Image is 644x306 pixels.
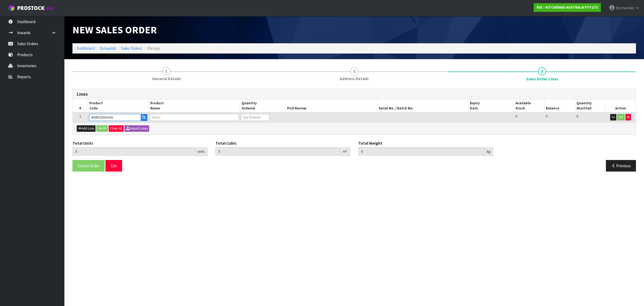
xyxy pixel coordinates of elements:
[616,5,634,10] span: KitchenAid
[72,147,195,156] input: Total Units
[152,76,181,81] span: General Details
[215,140,236,146] label: Total Cubic
[125,125,149,132] button: Import Lines
[88,99,149,112] th: Product Code
[46,6,54,11] small: WMS
[72,23,157,36] span: New Sales Order
[468,99,514,112] th: Expiry Date
[8,5,15,11] img: cube-alt.png
[538,67,546,75] span: 3
[72,85,636,176] span: Sales Order Lines
[89,114,141,121] input: Code
[77,92,632,97] h3: Lines
[576,114,578,119] span: 0
[546,114,547,119] span: 0
[340,147,350,156] div: m³
[195,147,207,156] div: units
[606,160,636,172] button: Previous
[286,99,377,112] th: Pick Review
[73,99,88,112] th: #
[121,46,142,51] a: Sales Orders
[240,99,286,112] th: Quantity Ordered
[77,125,96,132] button: Add Line
[105,160,122,172] button: Exit
[72,160,105,172] button: Create Order
[515,114,517,119] span: 0
[617,114,625,120] button: OK
[17,5,45,12] span: ProStock
[537,5,598,10] strong: K01 - KITCHENAID AUSTRALIA PTY LTD
[358,147,484,156] input: Total Weight
[377,99,468,112] th: Serial No. / Batch No.
[72,140,93,146] label: Total Units
[526,76,558,82] span: Sales Order Lines
[350,67,358,75] span: 2
[484,147,493,156] div: kg
[215,147,341,156] input: Total Cubic
[79,114,81,119] span: 1
[544,99,575,112] th: Balance
[340,76,369,81] span: Address Details
[575,99,605,112] th: Quantity Shortfall
[96,125,108,132] button: Ok All
[149,99,240,112] th: Product Name
[514,99,544,112] th: Available Stock
[605,99,636,112] th: Action
[78,163,100,168] span: Create Order
[162,67,170,75] span: 1
[147,46,160,51] span: Manage
[76,46,95,51] a: Dashboard
[100,46,116,51] a: Outwards
[358,140,382,146] label: Total Weight
[241,114,269,121] input: Qty Ordered
[109,125,124,132] button: Clear All
[150,114,239,121] input: Name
